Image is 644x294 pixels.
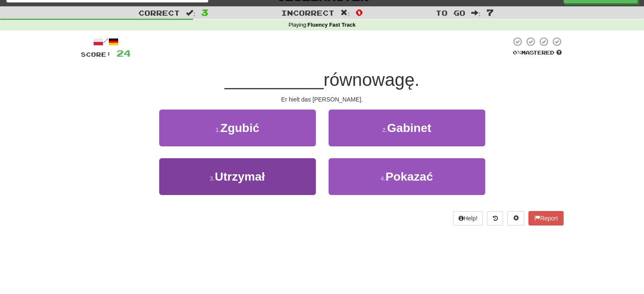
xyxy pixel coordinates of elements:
span: : [340,9,350,16]
button: 1.Zgubić [159,110,316,146]
span: 24 [116,48,131,58]
span: : [471,9,481,16]
span: To go [436,8,465,17]
div: Er hielt das [PERSON_NAME]. [81,95,564,104]
div: / [81,36,131,47]
button: Report [528,211,563,225]
span: Correct [138,8,180,17]
button: 3.Utrzymał [159,158,316,195]
span: Zgubić [220,121,259,135]
span: 3 [201,7,208,17]
strong: Fluency Fast Track [307,22,355,28]
span: 7 [486,7,494,17]
small: 3 . [210,175,215,182]
span: Gabinet [387,121,431,135]
button: Help! [453,211,483,225]
span: : [186,9,195,16]
span: 0 % [513,49,521,56]
button: 4.Pokazać [329,158,485,195]
div: Mastered [511,49,564,57]
small: 1 . [216,126,221,133]
small: 4 . [381,175,386,182]
span: __________ [224,70,323,90]
button: 2.Gabinet [329,110,485,146]
span: Pokazać [385,170,433,183]
span: Score: [81,51,111,58]
span: Incorrect [281,8,334,17]
span: Utrzymał [215,170,265,183]
button: Round history (alt+y) [487,211,503,225]
span: 0 [356,7,363,17]
span: równowagę. [323,70,419,90]
small: 2 . [382,126,387,133]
